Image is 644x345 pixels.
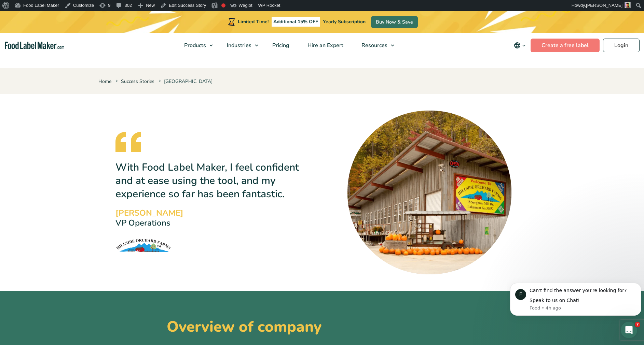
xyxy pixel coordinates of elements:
a: Resources [353,33,398,58]
a: Success Stories [121,78,154,85]
span: Resources [359,42,388,49]
a: Industries [218,33,262,58]
a: Pricing [263,33,297,58]
cite: [PERSON_NAME] [115,209,183,217]
small: VP Operations [115,219,183,227]
span: Yearly Subscription [323,18,366,25]
a: Hire an Expert [299,33,351,58]
span: [PERSON_NAME] [586,3,622,8]
iframe: Intercom live chat [621,322,637,338]
span: 7 [635,322,640,327]
span: Hire an Expert [305,42,344,49]
span: Additional 15% OFF [272,17,320,27]
span: [GEOGRAPHIC_DATA] [157,78,213,85]
span: Pricing [270,42,290,49]
a: Buy Now & Save [371,16,418,28]
span: Limited Time! [238,18,269,25]
span: Industries [225,42,252,49]
span: Products [182,42,207,49]
a: Products [175,33,216,58]
a: Login [603,39,640,52]
h2: Overview of company [167,318,478,336]
iframe: Intercom notifications message [507,273,644,327]
div: Focus keyphrase not set [221,3,225,8]
a: Home [98,78,111,85]
a: Create a free label [531,39,600,52]
p: With Food Label Maker, I feel confident and at ease using the tool, and my experience so far has ... [115,161,300,201]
